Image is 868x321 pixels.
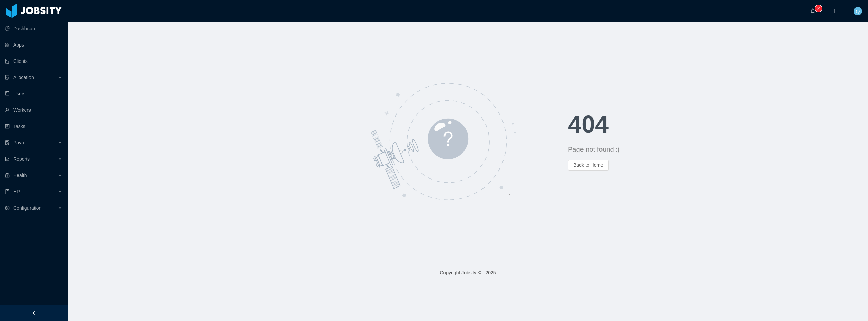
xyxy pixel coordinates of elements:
a: Back to Home [568,162,609,168]
span: Health [13,173,27,178]
i: icon: bell [810,8,815,13]
a: icon: auditClients [5,54,62,68]
i: icon: plus [832,8,837,13]
i: icon: line-chart [5,157,10,161]
i: icon: book [5,189,10,194]
a: icon: appstoreApps [5,38,62,52]
a: icon: robotUsers [5,87,62,101]
i: icon: file-protect [5,140,10,145]
span: Allocation [13,75,34,80]
p: 2 [817,5,820,12]
h1: 404 [568,112,868,137]
span: Reports [13,156,30,162]
i: icon: solution [5,75,10,80]
i: icon: medicine-box [5,173,10,178]
footer: Copyright Jobsity © - 2025 [68,261,868,285]
a: icon: profileTasks [5,120,62,133]
sup: 2 [815,5,822,12]
span: Q [856,7,860,15]
span: Configuration [13,205,41,211]
div: Page not found :( [568,145,868,154]
span: HR [13,189,20,194]
i: icon: setting [5,206,10,210]
a: icon: userWorkers [5,103,62,117]
span: Payroll [13,140,28,145]
a: icon: pie-chartDashboard [5,22,62,35]
button: Back to Home [568,160,609,171]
